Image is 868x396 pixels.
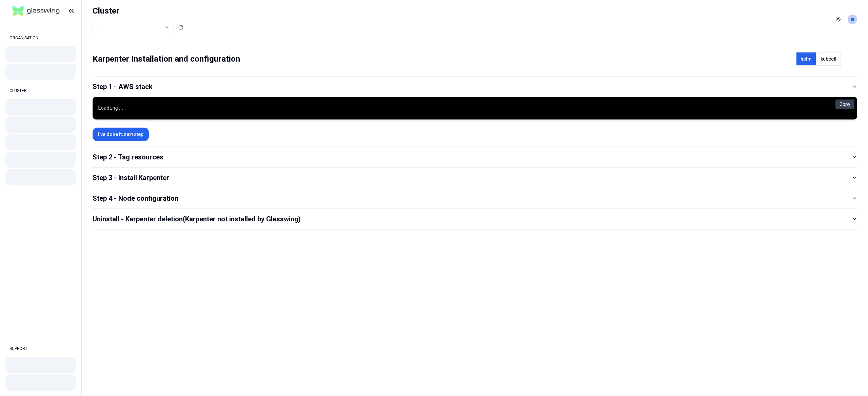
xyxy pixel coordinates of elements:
img: GlassWing [10,3,62,19]
code: Loading... [98,105,852,112]
div: Step 3 - Install Karpenter [93,173,169,182]
button: Copy [835,100,854,109]
div: ORGANISATION [5,31,76,45]
button: Step 2 - Tag resources [93,147,857,167]
h1: Cluster [93,5,183,16]
h1: Karpenter Installation and configuration [93,53,240,65]
button: Step 1 - AWS stack [93,76,857,97]
button: Uninstall - Karpenter deletion(Karpenter not installed by Glasswing) [93,209,857,229]
button: Step 4 - Node configuration [93,188,857,208]
button: I've done it, next step [93,128,149,141]
div: Step 1 - AWS stack [93,82,153,91]
label: kubectl [821,57,836,61]
button: Select a value [93,22,174,33]
div: CLUSTER [5,84,76,97]
div: Step 1 - AWS stack [93,97,857,147]
button: helm [796,52,816,66]
button: kubectl [816,52,841,66]
div: Step 2 - Tag resources [93,152,163,162]
button: Step 3 - Install Karpenter [93,168,857,188]
div: SUPPORT [5,342,76,355]
label: helm [801,57,812,61]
